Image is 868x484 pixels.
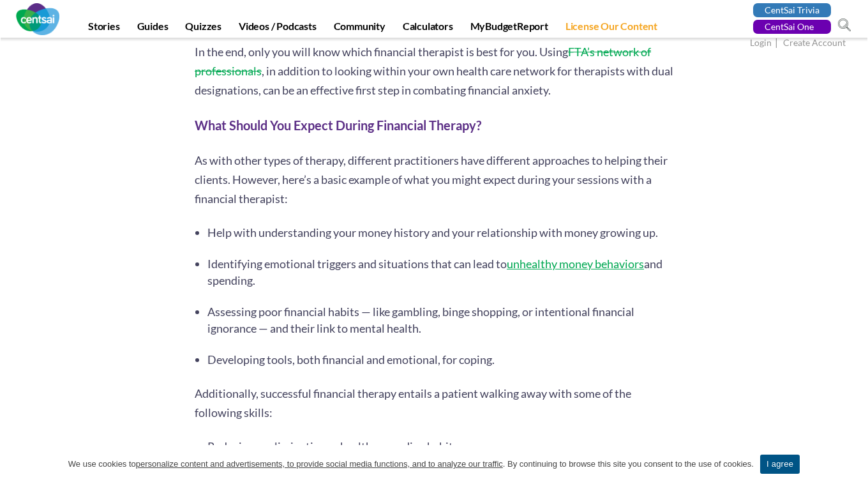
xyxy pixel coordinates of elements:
a: Videos / Podcasts [231,20,324,38]
li: Developing tools, both financial and emotional, for coping. [207,351,673,368]
li: Assessing poor financial habits — like gambling, binge shopping, or intentional financial ignoran... [207,303,673,337]
strong: What Should You Expect During Financial Therapy? [195,117,481,133]
a: Quizzes [177,20,229,38]
li: Identifying emotional triggers and situations that can lead to and spending. [207,255,673,289]
img: CentSai [16,3,59,35]
li: Help with understanding your money history and your relationship with money growing up. [207,224,673,241]
span: | [774,36,781,50]
a: License Our Content [558,20,665,38]
a: unhealthy money behaviors [507,257,644,271]
p: Additionally, successful financial therapy entails a patient walking away with some of the follow... [195,384,673,422]
a: Calculators [395,20,461,38]
a: CentSai Trivia [753,3,831,17]
a: MyBudgetReport [463,20,556,38]
u: personalize content and advertisements, to provide social media functions, and to analyze our tra... [136,459,503,469]
a: FTA’s network of professionals [195,45,651,78]
li: Reducing or eliminating unhealthy spending habits. [207,438,673,455]
a: Guides [130,20,176,38]
a: Create Account [783,37,846,50]
a: I agree [846,458,858,471]
a: Community [326,20,393,38]
a: CentSai One [753,20,831,34]
span: We use cookies to . By continuing to browse this site you consent to the use of cookies. [68,458,754,471]
a: Stories [80,20,128,38]
a: I agree [760,455,800,474]
p: In the end, only you will know which financial therapist is best for you. Using , in addition to ... [195,42,673,100]
a: Login [750,37,772,50]
p: As with other types of therapy, different practitioners have different approaches to helping thei... [195,151,673,208]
